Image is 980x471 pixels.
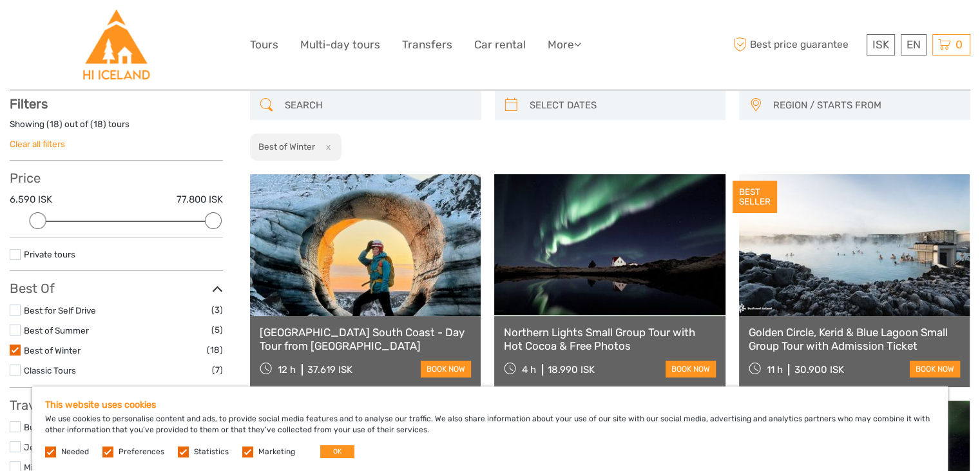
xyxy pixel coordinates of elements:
[211,323,223,337] span: (5)
[522,364,536,376] span: 4 h
[258,446,295,457] label: Marketing
[10,281,223,296] h3: Best Of
[207,343,223,357] span: (18)
[50,118,59,130] label: 18
[24,442,68,452] a: Jeep / 4x4
[730,34,863,55] span: Best price guarantee
[474,35,526,54] a: Car rental
[81,10,151,80] img: Hostelling International
[548,35,581,54] a: More
[24,249,75,259] a: Private tours
[18,23,146,33] p: We're away right now. Please check back later!
[24,305,96,316] a: Best for Self Drive
[177,193,223,206] label: 77.800 ISK
[211,303,223,317] span: (3)
[666,361,716,377] a: book now
[10,96,48,112] strong: Filters
[260,326,471,352] a: [GEOGRAPHIC_DATA] South Coast - Day Tour from [GEOGRAPHIC_DATA]
[749,326,960,352] a: Golden Circle, Kerid & Blue Lagoon Small Group Tour with Admission Ticket
[10,139,65,149] a: Clear all filters
[212,363,223,377] span: (7)
[10,193,52,206] label: 6.590 ISK
[767,95,964,116] button: REGION / STARTS FROM
[10,118,223,138] div: Showing ( ) out of ( ) tours
[10,397,223,413] h3: Travel Method
[24,365,76,376] a: Classic Tours
[901,34,927,55] div: EN
[307,364,352,376] div: 37.619 ISK
[300,35,380,54] a: Multi-day tours
[954,38,965,51] span: 0
[733,181,777,213] div: BEST SELLER
[32,386,948,471] div: We use cookies to personalise content and ads, to provide social media features and to analyse ou...
[45,399,935,410] h5: This website uses cookies
[317,140,334,154] button: x
[24,422,39,432] a: Bus
[148,20,164,35] button: Open LiveChat chat widget
[250,35,278,54] a: Tours
[402,35,452,54] a: Transfers
[93,118,103,130] label: 18
[524,94,720,117] input: SELECT DATES
[794,364,843,376] div: 30.900 ISK
[872,38,889,51] span: ISK
[504,326,715,352] a: Northern Lights Small Group Tour with Hot Cocoa & Free Photos
[421,361,471,377] a: book now
[278,364,296,376] span: 12 h
[910,361,960,377] a: book now
[24,345,81,356] a: Best of Winter
[258,141,315,152] h2: Best of Winter
[766,364,782,376] span: 11 h
[320,445,354,458] button: OK
[119,446,164,457] label: Preferences
[194,446,229,457] label: Statistics
[280,94,475,117] input: SEARCH
[10,170,223,186] h3: Price
[61,446,89,457] label: Needed
[548,364,595,376] div: 18.990 ISK
[24,325,89,336] a: Best of Summer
